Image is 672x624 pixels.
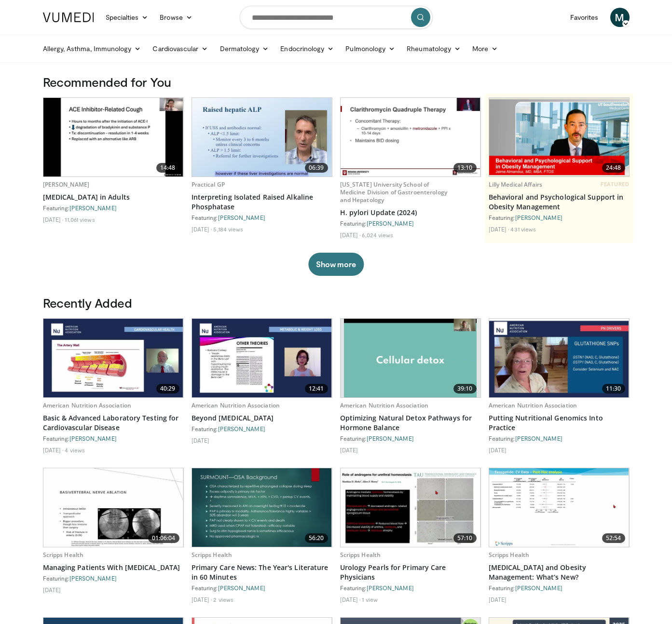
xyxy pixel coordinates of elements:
a: 11:30 [489,319,629,397]
span: 57:10 [453,533,477,543]
span: 01:06:04 [148,533,179,543]
input: Search topics, interventions [240,6,433,29]
img: 1987b4b6-58d4-435e-9c34-61b3ec5b778f.620x360_q85_upscale.jpg [192,319,332,397]
span: 56:20 [305,533,328,543]
a: 40:29 [43,319,183,397]
a: [PERSON_NAME] [69,204,117,211]
span: 11:30 [602,384,625,393]
span: 40:29 [156,384,179,393]
a: 24:48 [489,98,629,176]
li: 5,184 views [213,225,243,233]
a: 52:54 [489,468,629,547]
a: Scripps Health [340,551,381,559]
img: VuMedi Logo [43,13,94,22]
img: 702983e1-2ad6-4daa-b24e-41bdc65cc872.620x360_q85_upscale.jpg [43,468,183,547]
div: Featuring: [489,214,630,221]
a: 57:10 [341,468,480,547]
div: Featuring: [192,214,332,221]
a: Urology Pearls for Primary Care Physicians [340,563,481,582]
h3: Recommended for You [43,74,630,90]
a: [PERSON_NAME] [218,214,265,221]
a: [PERSON_NAME] [69,435,117,442]
a: 39:10 [341,319,480,397]
img: 7adb4973-a765-4ec3-8ec7-5f1e113cffb6.620x360_q85_upscale.jpg [489,319,629,397]
a: Scripps Health [43,551,84,559]
button: Show more [308,253,364,276]
a: Beyond [MEDICAL_DATA] [192,413,332,423]
a: [PERSON_NAME] [515,435,562,442]
img: 11950cd4-d248-4755-8b98-ec337be04c84.620x360_q85_upscale.jpg [43,98,183,176]
div: Featuring: [43,434,184,442]
a: [MEDICAL_DATA] and Obesity Management: What’s New? [489,563,630,582]
a: H. pylori Update (2024) [340,208,481,217]
img: 8d83da81-bb47-4c4c-b7a4-dd6b2d4e32b3.620x360_q85_upscale.jpg [344,319,476,397]
a: Managing Patients With [MEDICAL_DATA] [43,563,184,572]
span: FEATURED [601,181,629,188]
a: Dermatology [214,39,275,58]
a: Cardiovascular [147,39,214,58]
a: [PERSON_NAME] [367,220,414,227]
span: 14:48 [156,163,179,173]
li: 1 view [362,596,378,603]
li: 11,061 views [65,216,95,223]
a: Scripps Health [192,551,233,559]
a: [US_STATE] University School of Medicine Division of Gastroenterology and Hepatology [340,180,447,204]
a: Browse [154,8,198,27]
li: 2 views [213,596,233,603]
img: 7a27620a-80df-463d-8b68-78b73719cba9.620x360_q85_upscale.jpg [489,468,629,547]
div: Featuring: [192,425,332,433]
span: 12:41 [305,384,328,393]
a: 14:48 [43,98,183,176]
a: [PERSON_NAME] [515,584,562,591]
a: American Nutrition Association [43,401,132,409]
li: [DATE] [192,596,212,603]
a: [PERSON_NAME] [218,425,265,432]
div: Featuring: [489,584,630,592]
img: a5eb0618-de12-4235-b314-96fd9be03728.620x360_q85_upscale.jpg [43,319,183,397]
a: [MEDICAL_DATA] in Adults [43,192,184,202]
li: [DATE] [489,225,509,233]
span: 13:10 [453,163,477,173]
li: [DATE] [192,225,212,233]
a: Specialties [100,8,154,27]
li: [DATE] [489,446,507,454]
img: 94cbdef1-8024-4923-aeed-65cc31b5ce88.620x360_q85_upscale.jpg [341,98,480,176]
li: 6,024 views [362,231,393,239]
a: Practical GP [192,180,225,189]
a: Lilly Medical Affairs [489,180,543,189]
a: Interpreting Isolated Raised Alkaline Phosphatase [192,192,332,212]
span: 52:54 [602,533,625,543]
a: Pulmonology [340,39,401,58]
div: Featuring: [43,204,184,212]
img: 1e524d5d-92f2-4210-99d1-04b0a2f71f39.620x360_q85_upscale.jpg [192,468,332,547]
li: [DATE] [43,216,64,223]
img: 6a4ee52d-0f16-480d-a1b4-8187386ea2ed.620x360_q85_upscale.jpg [192,98,332,176]
a: [PERSON_NAME] [515,214,562,221]
div: Featuring: [340,434,481,442]
h3: Recently Added [43,295,630,311]
a: Behavioral and Psychological Support in Obesity Management [489,192,630,212]
a: [PERSON_NAME] [367,584,414,591]
div: Featuring: [489,434,630,442]
a: American Nutrition Association [192,401,280,409]
a: Primary Care News: The Year's Literature in 60 Minutes [192,563,332,582]
a: [PERSON_NAME] [43,180,90,189]
li: 431 views [510,225,536,233]
li: [DATE] [340,231,361,239]
a: American Nutrition Association [489,401,577,409]
a: American Nutrition Association [340,401,429,409]
a: Optimizing Natural Detox Pathways for Hormone Balance [340,413,481,433]
a: 56:20 [192,468,332,547]
div: Featuring: [43,574,184,582]
a: Endocrinology [274,39,340,58]
a: 06:39 [192,98,332,176]
li: [DATE] [43,586,61,594]
a: Rheumatology [401,39,466,58]
div: Featuring: [340,584,481,592]
a: Scripps Health [489,551,530,559]
a: M [610,8,630,27]
a: Basic & Advanced Laboratory Testing for Cardiovascular Disease [43,413,184,433]
a: [PERSON_NAME] [218,584,265,591]
span: 06:39 [305,163,328,173]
